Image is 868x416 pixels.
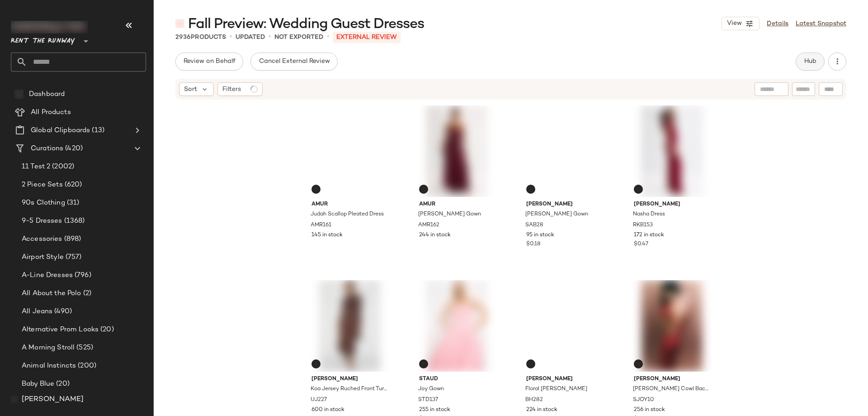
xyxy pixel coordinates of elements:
span: [PERSON_NAME] Gown [418,210,481,219]
span: View [726,20,742,27]
span: Curations [31,143,63,154]
span: STD137 [418,396,438,404]
span: RKB153 [633,221,653,230]
span: (796) [73,270,91,281]
span: A Morning Stroll [22,343,75,353]
span: Koa Jersey Ruched Front Turtleneck Dress [311,385,387,393]
span: (1368) [62,216,85,226]
span: 244 in stock [419,231,451,239]
img: svg%3e [421,186,426,192]
span: BH282 [525,396,543,404]
span: SJOY10 [633,396,654,404]
span: 256 in stock [634,406,665,414]
span: Alternative Prom Looks [22,325,99,335]
img: UJ227.jpg [304,280,395,372]
img: svg%3e [175,19,184,28]
span: A-Line Dresses [22,270,73,281]
button: Hub [796,53,825,71]
img: svg%3e [528,361,533,367]
span: 2 Piece Sets [22,180,63,190]
span: $0.18 [526,240,540,249]
span: Global Clipboards [31,125,90,136]
span: 145 in stock [311,231,343,239]
span: All Products [31,107,71,118]
span: [PERSON_NAME] Gown [525,210,588,219]
span: Rent the Runway [11,31,75,47]
span: 600 in stock [311,406,344,414]
span: • [327,32,329,43]
img: svg%3e [421,361,426,367]
span: (13) [90,125,104,136]
span: (2) [81,288,91,299]
p: External REVIEW [333,32,401,43]
img: svg%3e [636,361,641,367]
span: Dashboard [29,89,65,100]
span: [PERSON_NAME] [526,201,603,209]
button: Cancel External Review [250,53,337,71]
span: AMR161 [311,221,331,230]
span: [PERSON_NAME] [634,375,710,383]
span: 90s Clothing [22,198,65,208]
span: 255 in stock [419,406,450,414]
span: Accessories [22,234,62,244]
img: svg%3e [313,361,319,367]
span: (31) [65,198,80,208]
span: 172 in stock [634,231,664,239]
span: [PERSON_NAME] [634,201,710,209]
span: (420) [63,143,83,154]
span: [PERSON_NAME] [22,394,84,405]
img: cfy_white_logo.C9jOOHJF.svg [11,21,88,33]
span: Cancel External Review [258,58,330,65]
span: Hub [804,58,816,65]
span: (757) [64,252,82,263]
span: (490) [52,306,72,317]
span: (200) [76,361,96,371]
span: [PERSON_NAME] Cowl Back Maxi Dress [633,385,709,393]
span: Judah Scallop Pleated Dress [311,210,384,219]
span: (898) [62,234,81,244]
span: All Jeans [22,306,52,317]
span: Fall Preview: Wedding Guest Dresses [188,15,424,33]
span: Joy Gown [418,385,444,393]
img: RKB153.jpg [627,105,717,197]
img: svg%3e [11,396,18,403]
span: Staud [419,375,495,383]
span: • [269,32,271,43]
p: updated [236,33,265,42]
p: Not Exported [274,33,323,42]
span: 11 Test 2 [22,162,50,172]
span: Nasha Dress [633,210,665,219]
span: (20) [99,325,114,335]
span: AMR162 [418,221,439,230]
span: [PERSON_NAME] [526,375,603,383]
span: Sort [184,85,197,94]
img: SJOY10.jpg [627,280,717,372]
span: 9-5 Dresses [22,216,62,226]
span: 224 in stock [526,406,557,414]
img: svg%3e [313,186,319,192]
img: AMR162.jpg [412,105,503,197]
span: Review on Behalf [183,58,236,65]
button: View [722,17,759,30]
span: Airport Style [22,252,64,263]
div: Products [175,33,226,42]
span: UJ227 [311,396,327,404]
span: (20) [54,379,70,389]
span: [PERSON_NAME] [311,375,388,383]
span: SAB28 [525,221,543,230]
span: 95 in stock [526,231,554,239]
span: AMUR [419,201,495,209]
span: All About the Polo [22,288,81,299]
span: (620) [63,180,82,190]
img: svg%3e [14,90,24,99]
img: svg%3e [528,186,533,192]
span: Filters [222,85,241,94]
span: 2936 [175,34,191,41]
span: $0.47 [634,240,648,249]
span: Baby Blue [22,379,54,389]
span: (525) [75,343,93,353]
span: (2002) [50,162,74,172]
button: Review on Behalf [175,53,243,71]
img: svg%3e [636,186,641,192]
img: STD137.jpg [412,280,503,372]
